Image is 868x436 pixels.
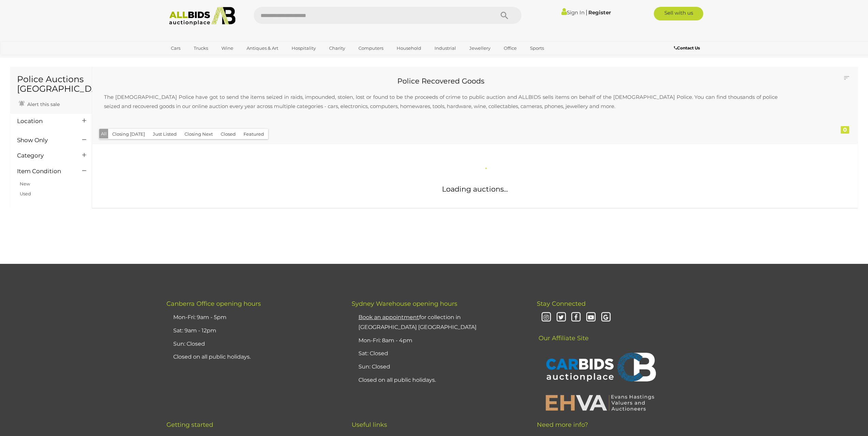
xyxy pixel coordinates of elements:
[841,126,849,134] div: 0
[242,43,283,54] a: Antiques & Art
[358,314,419,320] u: Book an appointment
[600,312,612,324] i: Google
[357,374,520,387] li: Closed on all public holidays.
[97,86,784,118] p: The [DEMOGRAPHIC_DATA] Police have got to send the items seized in raids, impounded, stolen, lost...
[217,43,238,54] a: Wine
[354,43,388,54] a: Computers
[352,300,457,307] span: Sydney Warehouse opening hours
[287,43,320,54] a: Hospitality
[674,44,702,52] a: Contact Us
[392,43,426,54] a: Household
[570,312,582,324] i: Facebook
[180,129,217,139] button: Closing Next
[99,129,108,139] button: All
[430,43,460,54] a: Industrial
[149,129,181,139] button: Just Listed
[108,129,149,139] button: Closing [DATE]
[17,137,72,144] h4: Show Only
[17,118,72,124] h4: Location
[588,9,611,16] a: Register
[499,43,521,54] a: Office
[165,7,239,26] img: Allbids.com.au
[166,43,185,54] a: Cars
[357,334,520,347] li: Mon-Fri: 8am - 4pm
[189,43,212,54] a: Trucks
[17,99,61,109] a: Alert this sale
[172,337,335,351] li: Sun: Closed
[561,9,585,16] a: Sign In
[217,129,240,139] button: Closed
[487,7,521,24] button: Search
[442,185,508,193] span: Loading auctions...
[542,345,658,390] img: CARBIDS Auctionplace
[357,347,520,360] li: Sat: Closed
[166,54,224,65] a: [GEOGRAPHIC_DATA]
[540,312,552,324] i: Instagram
[542,394,658,411] img: EHVA | Evans Hastings Valuers and Auctioneers
[537,300,586,307] span: Stay Connected
[465,43,495,54] a: Jewellery
[166,300,261,307] span: Canberra Office opening hours
[97,77,784,85] h2: Police Recovered Goods
[537,324,589,342] span: Our Affiliate Site
[325,43,350,54] a: Charity
[586,9,587,16] span: |
[239,129,268,139] button: Featured
[26,101,60,107] span: Alert this sale
[20,181,30,186] a: New
[526,43,548,54] a: Sports
[172,350,335,364] li: Closed on all public holidays.
[537,421,588,429] span: Need more info?
[17,75,85,93] h1: Police Auctions [GEOGRAPHIC_DATA]
[654,7,703,20] a: Sell with us
[17,152,72,159] h4: Category
[358,314,476,330] a: Book an appointmentfor collection in [GEOGRAPHIC_DATA] [GEOGRAPHIC_DATA]
[352,421,387,429] span: Useful links
[20,191,31,196] a: Used
[166,421,213,429] span: Getting started
[172,311,335,324] li: Mon-Fri: 9am - 5pm
[674,45,700,50] b: Contact Us
[172,324,335,337] li: Sat: 9am - 12pm
[555,312,567,324] i: Twitter
[17,168,72,175] h4: Item Condition
[585,312,597,324] i: Youtube
[357,360,520,374] li: Sun: Closed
